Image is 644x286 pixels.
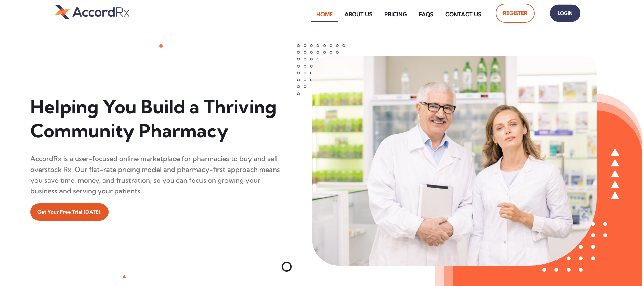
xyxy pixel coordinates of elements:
h1: Helping You Build a Thriving Community Pharmacy [30,95,282,143]
a: Get Your Free Trial [DATE]! [30,203,109,221]
img: default-logo [55,4,129,20]
a: About Us [339,6,378,22]
a: FAQs [414,6,438,22]
span: Register [503,8,527,19]
a: Pricing [379,6,412,22]
a: Home [311,6,338,22]
a: Contact Us [440,6,486,22]
span: Login [557,8,574,18]
div: AccordRx is a user-focused online marketplace for pharmacies to buy and sell overstock Rx. Our fl... [30,153,282,197]
span: Get Your Free Trial [DATE]! [37,207,102,217]
a: Login [550,5,580,22]
a: Register [496,4,535,23]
